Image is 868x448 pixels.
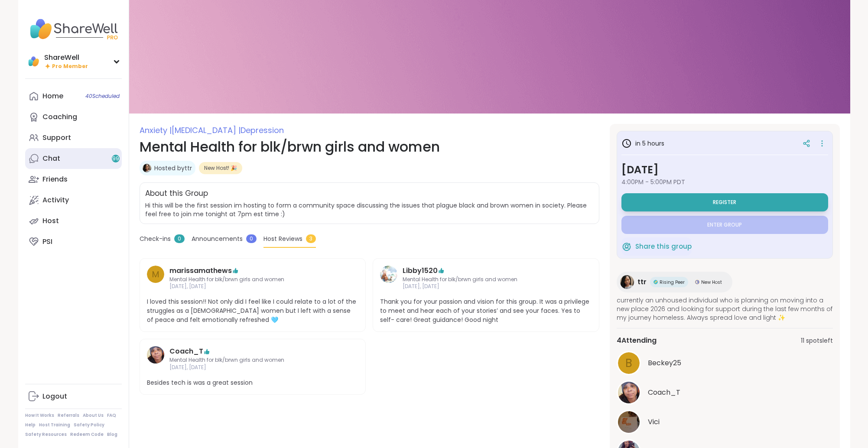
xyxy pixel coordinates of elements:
[380,266,397,283] img: Libby1520
[44,53,88,62] div: ShareWell
[617,335,657,346] span: 4 Attending
[107,432,117,438] a: Blog
[174,234,185,243] span: 0
[172,125,241,136] span: [MEDICAL_DATA] |
[25,422,36,428] a: Help
[380,297,592,325] span: Thank you for your passion and vision for this group. It was a privilege to meet and hear each of...
[621,162,828,178] h3: [DATE]
[403,283,569,290] span: [DATE], [DATE]
[25,14,122,44] img: ShareWell Nav Logo
[713,199,736,206] span: Register
[145,201,587,218] span: Hi this will be the first session im hosting to form a community space discussing the issues that...
[58,412,79,419] a: Referrals
[42,175,68,184] div: Friends
[701,279,722,286] span: New Host
[695,280,699,284] img: New Host
[403,276,569,283] span: Mental Health for blk/brwn girls and women
[147,297,359,325] span: I loved this session!! Not only did I feel like I could relate to a lot of the struggles as a [DE...
[140,125,172,136] span: Anxiety |
[25,412,54,419] a: How It Works
[42,112,77,122] div: Coaching
[42,216,59,226] div: Host
[154,164,192,172] a: Hosted byttr
[620,275,634,289] img: ttr
[140,136,599,157] h1: Mental Health for blk/brwn girls and women
[169,283,336,290] span: [DATE], [DATE]
[621,178,828,186] span: 4:00PM - 5:00PM PDT
[25,86,122,107] a: Home40Scheduled
[621,216,828,234] button: Enter group
[169,276,336,283] span: Mental Health for blk/brwn girls and women
[42,91,63,101] div: Home
[648,387,680,398] span: Coach_T
[241,125,284,136] span: Depression
[660,279,685,286] span: Rising Peer
[147,266,164,291] a: m
[112,155,119,162] span: 99
[107,412,116,419] a: FAQ
[617,296,833,322] span: currently an unhoused individual who is planning on moving into a new place 2026 and looking for ...
[42,195,69,205] div: Activity
[192,234,243,243] span: Announcements
[621,241,632,252] img: ShareWell Logomark
[263,234,302,243] span: Host Reviews
[169,266,232,276] a: marissamathews
[52,63,88,70] span: Pro Member
[637,277,647,287] span: ttr
[618,382,640,403] img: Coach_T
[648,358,681,368] span: Beckey25
[617,272,732,292] a: ttrttrRising PeerRising PeerNew HostNew Host
[25,211,122,231] a: Host
[147,346,164,364] img: Coach_T
[169,364,336,371] span: [DATE], [DATE]
[648,417,660,427] span: Vici
[621,237,692,256] button: Share this group
[42,133,71,143] div: Support
[199,162,242,174] div: New Host! 🎉
[25,107,122,127] a: Coaching
[707,221,742,228] span: Enter group
[621,193,828,211] button: Register
[306,234,316,243] span: 3
[27,55,41,68] img: ShareWell
[143,164,151,172] img: ttr
[25,432,67,438] a: Safety Resources
[25,190,122,211] a: Activity
[621,138,664,149] h3: in 5 hours
[152,268,159,281] span: m
[169,346,203,357] a: Coach_T
[617,410,833,434] a: ViciVici
[25,127,122,148] a: Support
[83,412,104,419] a: About Us
[25,169,122,190] a: Friends
[25,148,122,169] a: Chat99
[140,234,171,243] span: Check-ins
[403,266,438,276] a: Libby1520
[625,355,632,372] span: B
[246,234,257,243] span: 0
[70,432,104,438] a: Redeem Code
[145,188,208,199] h2: About this Group
[42,392,67,401] div: Logout
[617,351,833,375] a: BBeckey25
[801,336,833,345] span: 11 spots left
[635,242,692,252] span: Share this group
[147,378,359,387] span: Besides tech is was a great session
[39,422,70,428] a: Host Training
[617,380,833,405] a: Coach_TCoach_T
[42,237,52,247] div: PSI
[42,154,60,163] div: Chat
[653,280,658,284] img: Rising Peer
[380,266,397,291] a: Libby1520
[85,93,120,100] span: 40 Scheduled
[169,357,336,364] span: Mental Health for blk/brwn girls and women
[618,411,640,433] img: Vici
[147,346,164,371] a: Coach_T
[25,386,122,407] a: Logout
[25,231,122,252] a: PSI
[74,422,104,428] a: Safety Policy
